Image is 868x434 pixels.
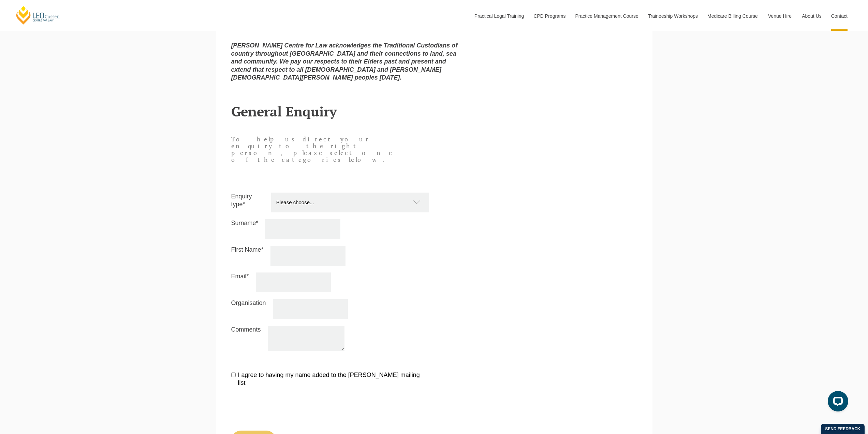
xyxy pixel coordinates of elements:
[231,104,637,119] h2: General Enquiry
[231,219,259,237] label: Surname*
[826,1,853,31] a: Contact
[231,193,264,211] label: Enquiry type*
[231,371,429,387] label: I agree to having my name added to the [PERSON_NAME] mailing list
[231,373,236,377] input: I agree to having my name added to the [PERSON_NAME] mailing list
[822,388,851,417] iframe: LiveChat chat widget
[797,1,826,31] a: About Us
[231,246,264,264] label: First Name*
[231,326,261,349] label: Comments
[469,1,529,31] a: Practical Legal Training
[231,272,249,291] label: Email*
[763,1,797,31] a: Venue Hire
[231,136,394,163] p: To help us direct your enquiry to the right person, please select one of the categories below.
[231,299,266,317] label: Organisation
[702,1,763,31] a: Medicare Billing Course
[231,42,458,81] strong: [PERSON_NAME] Centre for Law acknowledges the Traditional Custodians of country throughout [GEOGR...
[528,1,570,31] a: CPD Programs
[231,397,335,424] iframe: reCAPTCHA
[15,5,61,25] a: [PERSON_NAME] Centre for Law
[570,1,643,31] a: Practice Management Course
[643,1,702,31] a: Traineeship Workshops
